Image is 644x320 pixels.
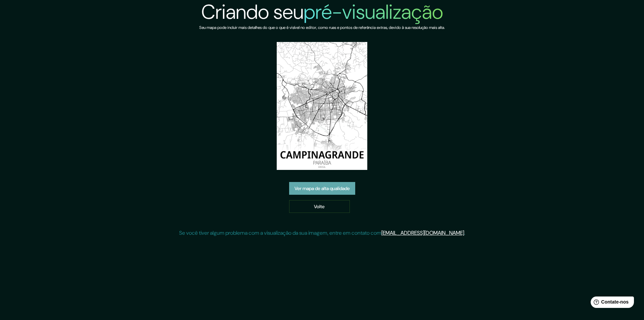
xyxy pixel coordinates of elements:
a: Volte [289,200,350,213]
font: Ver mapa de alta qualidade [294,185,350,191]
font: Se você tiver algum problema com a visualização da sua imagem, entre em contato com [179,229,381,236]
font: Volte [314,203,325,210]
a: Ver mapa de alta qualidade [289,182,355,195]
a: [EMAIL_ADDRESS][DOMAIN_NAME] [381,229,464,236]
img: visualização do mapa criado [277,42,367,170]
iframe: Iniciador de widget de ajuda [584,294,637,313]
font: . [464,229,465,236]
font: Seu mapa pode incluir mais detalhes do que o que é visível no editor, como ruas e pontos de refer... [199,25,445,30]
